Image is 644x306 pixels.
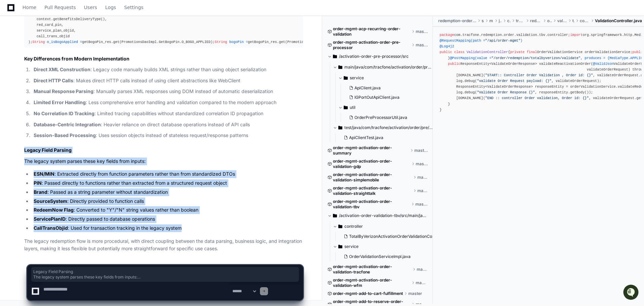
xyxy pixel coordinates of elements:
span: package [440,33,454,37]
svg: Directory [338,243,342,251]
span: class [454,50,464,54]
span: @ValidJson [593,62,614,66]
span: ValidationController.java [595,18,642,24]
li: : Extracted directly from function parameters rather than from standardized DTOs [32,170,303,178]
strong: ESN/MIN [34,171,54,177]
h2: Key Differences from Modern Implementation [24,55,303,62]
strong: Database-Centric Integration [34,122,101,127]
button: util [338,102,433,113]
svg: Directory [344,74,348,82]
span: ApiClientTest.java [349,135,383,140]
button: test/java/com/tracfone/activation/order/pre/processor/service [333,122,433,133]
span: "/api/order-mgmt" [485,39,521,43]
strong: Manual Response Parsing [34,88,93,94]
li: : Directly passed to database operations [32,215,303,223]
span: order [547,18,552,24]
span: master [417,188,428,193]
span: master [416,161,428,167]
span: test/java/com/tracfone/activation/order/pre/processor/service [344,125,433,130]
span: import [570,33,582,37]
li: : Passed directly to functions rather than extracted from a structured request object [32,179,303,187]
span: Home [23,5,36,9]
span: @Log4j2 [440,44,454,48]
strong: CallTransObjid [34,225,68,231]
span: master [416,29,428,34]
strong: RedeemNow Flag [34,207,74,213]
span: Legacy Field Parsing The legacy system parses these key fields from inputs: ESN/MIN: Extracted di... [33,269,297,280]
button: ApiClientTest.java [341,133,429,142]
div: We're available if you need us! [23,76,85,82]
span: ValidationController [466,50,508,54]
span: Settings [124,5,143,9]
button: OrderValidationServiceImpl.java [341,252,429,261]
span: redemption [530,18,542,24]
li: : Directly provided to function calls [32,198,303,205]
div: com.tracfone.redemption.order.validation.tbv.controller; org.springframework.http.MediaType; org.... [440,32,637,113]
button: OrderPreProcessorUtil.java [346,113,429,122]
div: Start new chat [23,70,110,76]
span: master [416,42,428,48]
iframe: Open customer support [622,284,641,302]
span: private [510,50,525,54]
img: 1756235613930-3d25f9e4-fa56-45dd-b3ad-e072dfbd1548 [7,70,19,82]
span: /activation-order-validation-tbv/src/main/java/com/tracfone/activation/order/validation/tbv [339,213,428,218]
span: tracfone [516,18,524,24]
h2: Legacy Field Parsing [24,147,303,154]
span: @RequestMapping(path = ) [440,39,522,43]
span: order-mgmt-activation-order-validation-simplemobile [333,172,412,183]
span: String [215,40,227,44]
p: : Manually parses XML responses using DOM instead of automatic deserialization [34,88,303,95]
button: controller [333,221,433,232]
span: controller [344,224,363,229]
p: The legacy redemption flow is more procedural, with direct coupling between the data parsing, bus... [24,237,303,253]
button: TotalByVerizonActivationOrderValidationController.java [341,232,435,241]
span: util [350,105,355,110]
strong: Limited Error Handling [34,99,86,105]
span: main/java/com/tracfone/activation/order/pre/processor [344,64,433,70]
span: Logs [105,5,116,9]
span: order-mgmt-activation-order-validation-tbv [333,199,410,210]
p: : Heavier reliance on direct database operations instead of API calls [34,121,303,129]
span: order-mgmt-activation-order-summary [333,145,409,156]
span: master [414,148,428,153]
span: = [80,40,82,44]
li: : Used for transaction tracking in the legacy system [32,224,303,232]
strong: SourceSystem [34,198,67,204]
svg: Directory [338,63,342,71]
p: The legacy system parses these key fields from inputs: [24,158,303,165]
span: String [32,40,45,44]
button: main/java/com/tracfone/activation/order/pre/processor [333,62,433,73]
span: "validate Order Request payload: {}" [477,79,552,83]
span: src [482,18,484,24]
span: "Validate Order Response {}" [477,90,535,94]
svg: Directory [333,212,337,220]
li: : Passed as a string parameter without standardization [32,188,303,196]
strong: Direct XML Construction [34,67,90,72]
span: order-mgmt-activation-order-validation-straighttalk [333,185,412,196]
span: com [507,18,510,24]
button: ApiClient.java [346,83,429,93]
span: order-mgmt-activation-order-validation-gdp [333,159,410,169]
span: Pylon [67,90,81,95]
span: Pull Requests [44,5,76,9]
button: service [333,241,433,252]
span: TotalByVerizonActivationOrderValidationController.java [349,234,455,239]
span: main [489,18,493,24]
p: : Uses session objects instead of stateless request/response patterns [34,132,303,139]
span: public [448,62,460,66]
img: PlayerZero [7,26,20,40]
span: order-mgmt-activation-order-pre-processor [333,40,410,50]
strong: Session-Based Processing [34,132,96,138]
p: : Less comprehensive error handling and validation compared to the modern approach [34,99,303,106]
strong: Direct HTTP Calls [34,78,73,83]
span: order-mgmt-acp-recurring-order-validation [333,26,410,37]
span: o_isBogoApplied [47,40,78,44]
strong: Brand [34,189,47,195]
span: final [527,50,537,54]
span: tbv [572,18,574,24]
span: = [246,40,248,44]
a: Powered byPylon [47,90,81,95]
span: ApiClient.java [354,85,381,91]
span: redemption-order-validation-tbv [438,18,476,24]
strong: PIN [34,180,42,186]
